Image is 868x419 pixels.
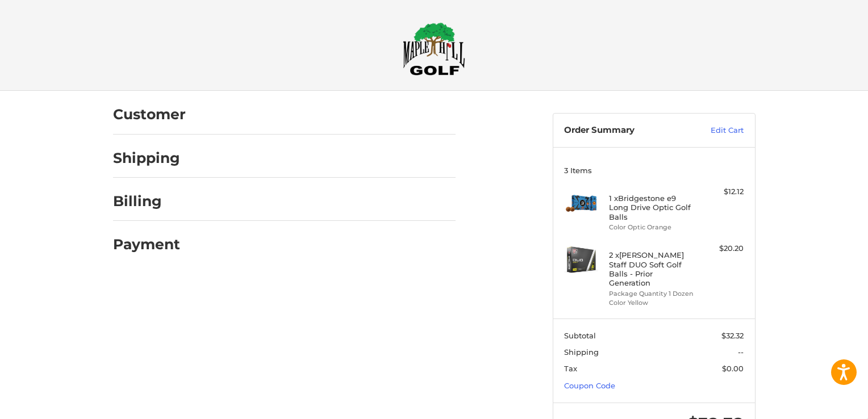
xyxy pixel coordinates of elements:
li: Color Yellow [609,298,696,308]
span: Shipping [564,347,599,357]
li: Color Optic Orange [609,223,696,232]
li: Package Quantity 1 Dozen [609,289,696,299]
span: $0.00 [722,364,744,373]
h4: 2 x [PERSON_NAME] Staff DUO Soft Golf Balls - Prior Generation [609,250,696,287]
h4: 1 x Bridgestone e9 Long Drive Optic Golf Balls [609,194,696,221]
h2: Shipping [113,149,180,167]
h3: Order Summary [564,125,686,136]
h2: Customer [113,106,186,123]
div: $20.20 [699,243,744,254]
span: $32.32 [721,331,744,340]
iframe: Gorgias live chat messenger [11,370,135,408]
div: $12.12 [699,186,744,198]
span: Tax [564,364,577,373]
h2: Billing [113,192,180,210]
h2: Payment [113,236,180,253]
span: Subtotal [564,331,596,340]
img: Maple Hill Golf [403,22,465,76]
span: -- [738,347,744,357]
h3: 3 Items [564,166,744,175]
a: Coupon Code [564,381,615,390]
a: Edit Cart [686,125,744,136]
